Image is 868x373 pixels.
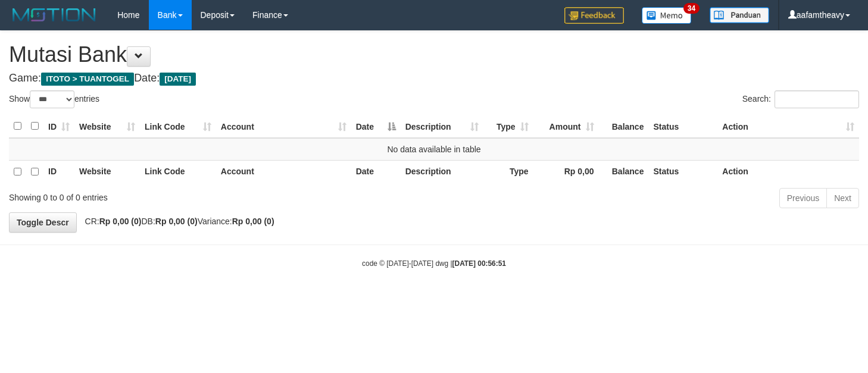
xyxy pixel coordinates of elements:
[742,90,859,108] label: Search:
[351,160,401,183] th: Date
[351,115,401,138] th: Date: activate to sort column descending
[401,160,483,183] th: Description
[533,115,599,138] th: Amount: activate to sort column ascending
[564,7,624,24] img: Feedback.jpg
[232,217,274,226] strong: Rp 0,00 (0)
[648,160,717,183] th: Status
[9,73,859,84] h4: Game: Date:
[683,3,700,14] span: 34
[717,115,859,138] th: Action: activate to sort column ascending
[483,160,533,183] th: Type
[401,115,483,138] th: Description: activate to sort column ascending
[79,217,274,226] span: CR: DB: Variance:
[452,259,506,268] strong: [DATE] 00:56:51
[775,90,859,108] input: Search:
[9,187,353,203] div: Showing 0 to 0 of 0 entries
[599,115,649,138] th: Balance
[41,73,134,86] span: ITOTO > TUANTOGEL
[648,115,717,138] th: Status
[779,188,827,208] a: Previous
[74,115,140,138] th: Website: activate to sort column ascending
[216,115,351,138] th: Account: activate to sort column ascending
[483,115,533,138] th: Type: activate to sort column ascending
[140,115,216,138] th: Link Code: activate to sort column ascending
[99,217,142,226] strong: Rp 0,00 (0)
[30,90,74,108] select: Showentries
[826,188,859,208] a: Next
[9,90,99,108] label: Show entries
[9,212,77,233] a: Toggle Descr
[43,115,74,138] th: ID: activate to sort column ascending
[533,160,599,183] th: Rp 0,00
[155,217,198,226] strong: Rp 0,00 (0)
[9,138,859,161] td: No data available in table
[710,7,769,23] img: panduan.png
[160,73,196,86] span: [DATE]
[642,7,692,24] img: Button%20Memo.svg
[43,160,74,183] th: ID
[9,43,859,67] h1: Mutasi Bank
[216,160,351,183] th: Account
[717,160,859,183] th: Action
[599,160,649,183] th: Balance
[9,6,99,24] img: MOTION_logo.png
[362,259,506,268] small: code © [DATE]-[DATE] dwg |
[74,160,140,183] th: Website
[140,160,216,183] th: Link Code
